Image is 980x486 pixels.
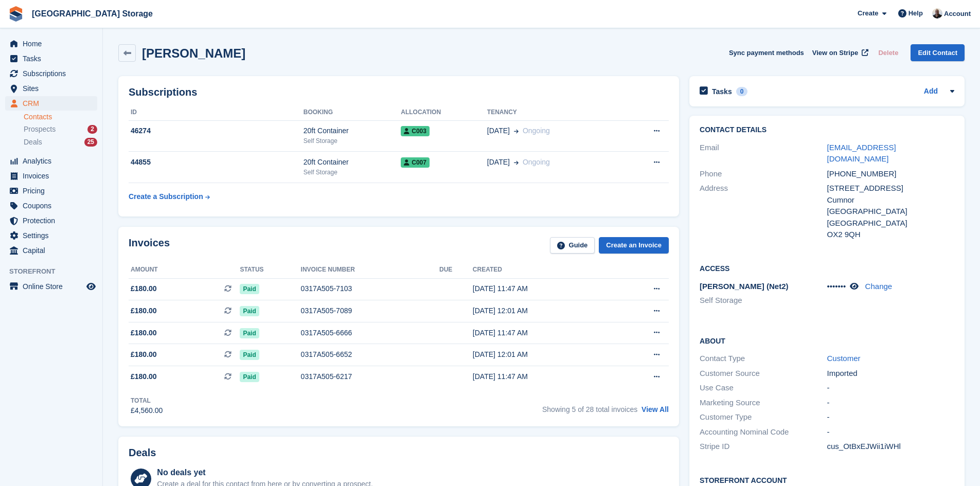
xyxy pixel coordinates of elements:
h2: Storefront Account [700,475,954,485]
span: Invoices [23,169,84,183]
div: 0317A505-6666 [301,328,439,338]
span: Paid [240,372,259,382]
th: Created [473,262,614,278]
img: stora-icon-8386f47178a22dfd0bd8f6a31ec36ba5ce8667c1dd55bd0f319d3a0aa187defe.svg [8,6,24,22]
div: Use Case [700,382,827,394]
div: 0317A505-6217 [301,371,439,382]
div: 44855 [129,157,304,168]
div: 20ft Container [304,157,401,168]
a: menu [5,199,97,213]
span: Analytics [23,154,84,168]
a: menu [5,243,97,258]
a: Customer [827,354,861,363]
h2: Deals [129,447,156,459]
span: Protection [23,213,84,228]
th: Status [240,262,300,278]
a: Add [924,86,938,98]
div: Stripe ID [700,441,827,453]
a: Create an Invoice [599,237,669,254]
a: Guide [550,237,595,254]
a: menu [5,96,97,111]
div: [DATE] 12:01 AM [473,305,614,316]
a: [GEOGRAPHIC_DATA] Storage [28,5,157,22]
a: Deals 25 [24,137,97,148]
a: menu [5,154,97,168]
span: £180.00 [131,328,157,338]
a: Edit Contact [911,44,965,61]
div: Customer Type [700,411,827,423]
div: No deals yet [157,466,372,479]
div: Self Storage [304,136,401,146]
span: Create [858,8,878,19]
h2: Contact Details [700,126,954,134]
div: - [827,426,954,438]
div: 25 [84,138,97,147]
span: Home [23,37,84,51]
div: [GEOGRAPHIC_DATA] [827,206,954,218]
div: [DATE] 11:47 AM [473,283,614,294]
div: Self Storage [304,168,401,177]
span: Showing 5 of 28 total invoices [542,405,637,413]
span: Ongoing [523,127,550,135]
span: Paid [240,284,259,294]
a: [EMAIL_ADDRESS][DOMAIN_NAME] [827,143,896,164]
span: Online Store [23,279,84,294]
div: Contact Type [700,353,827,365]
div: Cumnor [827,194,954,206]
span: Settings [23,228,84,243]
div: - [827,382,954,394]
div: 46274 [129,125,304,136]
span: Capital [23,243,84,258]
a: Change [865,282,893,291]
h2: Access [700,263,954,273]
a: Preview store [85,280,97,293]
span: Tasks [23,51,84,66]
th: Tenancy [487,104,622,121]
div: [DATE] 12:01 AM [473,349,614,360]
span: Coupons [23,199,84,213]
div: [PHONE_NUMBER] [827,168,954,180]
span: Subscriptions [23,66,84,81]
a: menu [5,213,97,228]
span: Ongoing [523,158,550,166]
span: Prospects [24,124,56,134]
span: Paid [240,328,259,338]
span: View on Stripe [812,48,858,58]
th: Booking [304,104,401,121]
div: [DATE] 11:47 AM [473,371,614,382]
div: [GEOGRAPHIC_DATA] [827,218,954,229]
span: £180.00 [131,371,157,382]
div: - [827,397,954,409]
span: CRM [23,96,84,111]
th: Due [439,262,473,278]
span: C007 [401,157,430,168]
h2: About [700,335,954,346]
div: Customer Source [700,368,827,380]
div: Total [131,396,163,405]
a: menu [5,37,97,51]
th: Invoice number [301,262,439,278]
a: menu [5,279,97,294]
div: Email [700,142,827,165]
div: Accounting Nominal Code [700,426,827,438]
th: ID [129,104,304,121]
h2: [PERSON_NAME] [142,46,245,60]
li: Self Storage [700,295,827,307]
div: Imported [827,368,954,380]
span: Account [944,9,971,19]
a: menu [5,81,97,96]
span: [PERSON_NAME] (Net2) [700,282,789,291]
th: Amount [129,262,240,278]
div: - [827,411,954,423]
span: Sites [23,81,84,96]
a: menu [5,169,97,183]
div: 20ft Container [304,125,401,136]
a: Prospects 2 [24,124,97,135]
span: [DATE] [487,125,510,136]
div: Address [700,183,827,241]
span: £180.00 [131,283,157,294]
span: C003 [401,126,430,136]
div: 2 [87,125,97,134]
div: Create a Subscription [129,191,203,202]
a: menu [5,184,97,198]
